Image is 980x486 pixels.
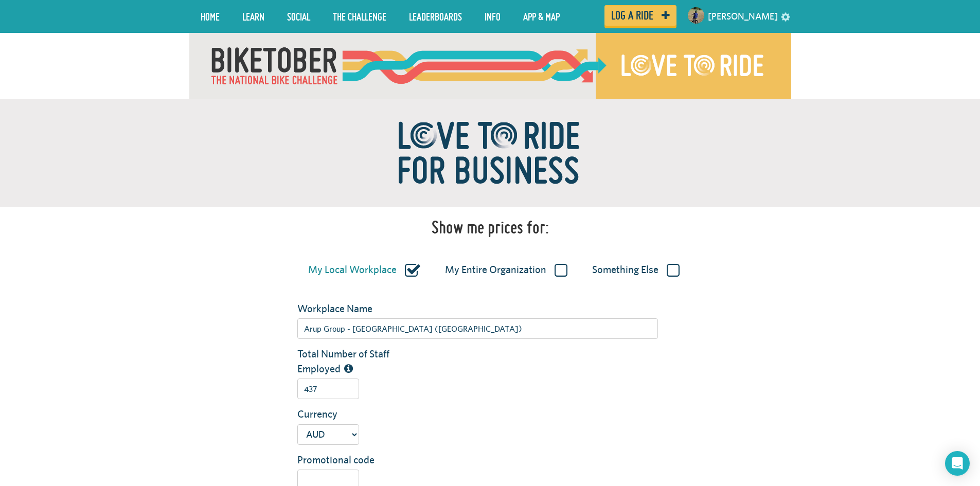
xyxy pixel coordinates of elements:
img: Biketober Australia 2025 [189,33,791,99]
h1: Show me prices for: [432,217,549,238]
a: Home [193,4,227,29]
span: Log a ride [611,11,653,20]
i: The total number of people employed by this organization/workplace, including part time staff. [344,364,353,374]
label: Total Number of Staff Employed [290,347,415,376]
img: ltr_for_biz-e6001c5fe4d5a622ce57f6846a52a92b55b8f49da94d543b329e0189dcabf444.png [362,99,619,207]
a: settings drop down toggle [781,11,790,21]
label: Workplace Name [290,301,415,316]
label: Promotional code [290,453,415,467]
a: LEARN [235,4,272,29]
img: Small navigation user avatar [688,7,704,24]
label: Something Else [592,263,680,277]
a: Leaderboards [401,4,470,29]
div: Open Intercom Messenger [945,451,970,476]
a: The Challenge [325,4,394,29]
a: Social [279,4,318,29]
label: My Entire Organization [445,263,567,277]
label: Currency [290,407,415,422]
a: Info [477,4,508,29]
label: My Local Workplace [308,263,420,277]
a: Log a ride [604,5,676,26]
a: [PERSON_NAME] [708,4,778,29]
a: App & Map [515,4,567,29]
